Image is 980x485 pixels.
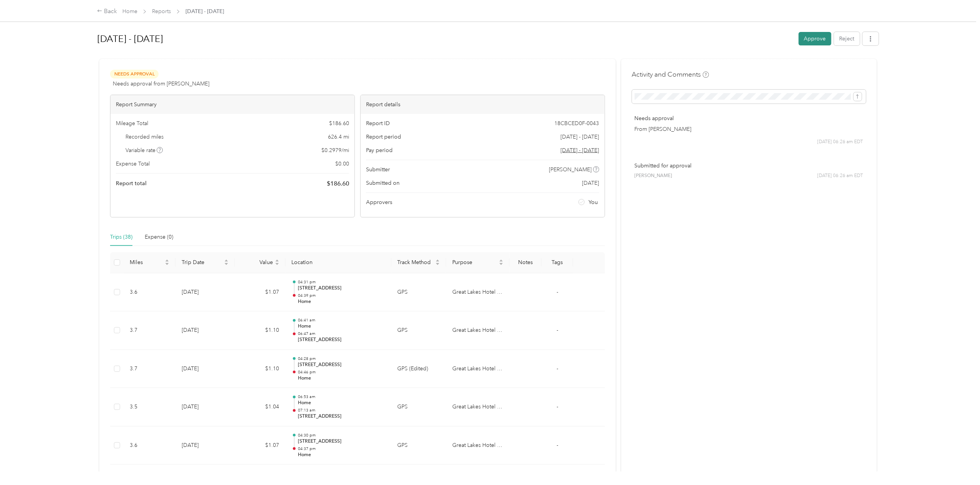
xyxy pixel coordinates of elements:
span: Approvers [366,198,392,206]
td: Great Lakes Hotel Supply Co. [446,426,510,465]
td: Great Lakes Hotel Supply Co. [446,350,510,388]
p: [STREET_ADDRESS] [298,413,385,420]
p: Home [298,452,385,458]
div: Back [97,7,117,16]
span: Submitter [366,166,390,174]
th: Miles [124,252,176,273]
span: - [557,442,558,448]
div: Expense (0) [145,233,173,241]
span: Needs approval from [PERSON_NAME] [113,80,209,88]
p: 04:37 pm [298,446,385,452]
span: Needs Approval [110,70,159,79]
td: 3.6 [124,426,176,465]
span: You [589,198,598,206]
p: Needs approval [635,114,863,122]
td: $1.10 [235,350,286,388]
span: - [557,365,558,372]
p: 04:28 pm [298,356,385,361]
th: Trip Date [176,252,235,273]
p: 07:13 am [298,408,385,413]
span: $ 0.00 [335,160,349,168]
span: Report period [366,133,401,141]
span: [DATE] [582,179,599,187]
span: Miles [130,259,163,266]
td: 3.6 [124,273,176,312]
span: caret-up [224,258,229,263]
span: [PERSON_NAME] [635,172,672,179]
span: caret-up [499,258,503,263]
span: Go to pay period [561,146,599,154]
td: Great Lakes Hotel Supply Co. [446,273,510,312]
th: Location [286,252,391,273]
span: Variable rate [125,146,163,154]
p: 06:46 am [298,471,385,476]
div: Trips (38) [110,233,132,241]
p: 04:46 pm [298,370,385,375]
p: 04:39 pm [298,293,385,298]
p: 06:41 am [298,318,385,323]
a: Home [122,8,137,15]
span: [DATE] 06:26 am EDT [818,139,863,145]
a: Reports [152,8,171,15]
span: Purpose [452,259,497,266]
td: 3.7 [124,311,176,350]
span: Track Method [398,259,434,266]
span: Trip Date [182,259,222,266]
td: [DATE] [176,350,235,388]
span: [DATE] - [DATE] [561,133,599,141]
td: [DATE] [176,426,235,465]
span: [DATE] 06:26 am EDT [818,172,863,179]
th: Tags [542,252,573,273]
span: caret-up [435,258,440,263]
span: Recorded miles [125,133,164,141]
td: [DATE] [176,311,235,350]
span: Value [241,259,273,266]
span: caret-up [165,258,169,263]
th: Track Method [391,252,447,273]
p: [STREET_ADDRESS] [298,438,385,445]
p: 06:53 am [298,394,385,400]
div: Report details [361,95,605,114]
h1: Sep 1 - 30, 2025 [97,30,793,48]
span: [DATE] - [DATE] [186,7,224,15]
span: - [557,327,558,333]
td: $1.04 [235,388,286,426]
td: $1.07 [235,426,286,465]
span: caret-up [275,258,279,263]
p: 06:47 am [298,331,385,336]
td: 3.7 [124,350,176,388]
span: - [557,403,558,410]
div: Report Summary [110,95,355,114]
td: GPS [391,311,447,350]
span: Pay period [366,146,393,154]
td: 3.5 [124,388,176,426]
td: $1.07 [235,273,286,312]
td: [DATE] [176,273,235,312]
td: GPS (Edited) [391,350,447,388]
span: $ 186.60 [327,179,349,188]
p: Home [298,400,385,406]
span: [PERSON_NAME] [549,166,592,174]
th: Value [235,252,286,273]
th: Notes [510,252,541,273]
span: Report ID [366,119,390,127]
td: $1.10 [235,311,286,350]
button: Approve [799,32,831,45]
p: Home [298,298,385,305]
td: GPS [391,388,447,426]
span: caret-down [435,262,440,266]
span: $ 0.2979 / mi [321,146,349,154]
p: [STREET_ADDRESS] [298,336,385,343]
p: Home [298,323,385,330]
p: [STREET_ADDRESS] [298,361,385,368]
span: caret-down [224,262,229,266]
span: caret-down [275,262,279,266]
span: Expense Total [116,160,150,168]
p: [STREET_ADDRESS] [298,285,385,292]
span: $ 186.60 [329,119,349,127]
span: - [557,289,558,295]
span: caret-down [499,262,503,266]
td: GPS [391,273,447,312]
p: 04:31 pm [298,279,385,285]
span: Report total [116,179,147,187]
